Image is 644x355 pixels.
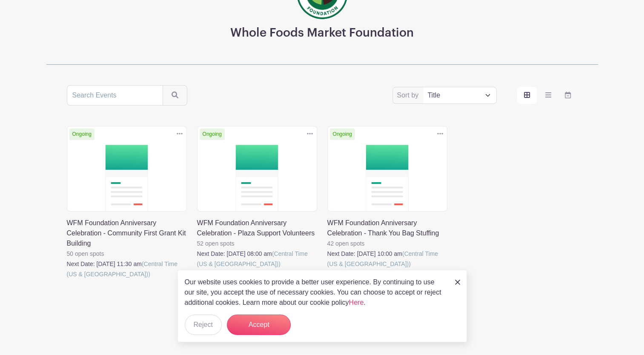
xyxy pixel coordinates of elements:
[349,299,364,306] a: Here
[227,315,291,335] button: Accept
[455,280,460,285] img: close_button-5f87c8562297e5c2d7936805f587ecaba9071eb48480494691a3f1689db116b3.svg
[517,87,578,104] div: order and view
[230,26,414,40] h3: Whole Foods Market Foundation
[185,277,446,308] p: Our website uses cookies to provide a better user experience. By continuing to use our site, you ...
[185,315,222,335] button: Reject
[67,85,163,106] input: Search Events
[397,90,421,100] label: Sort by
